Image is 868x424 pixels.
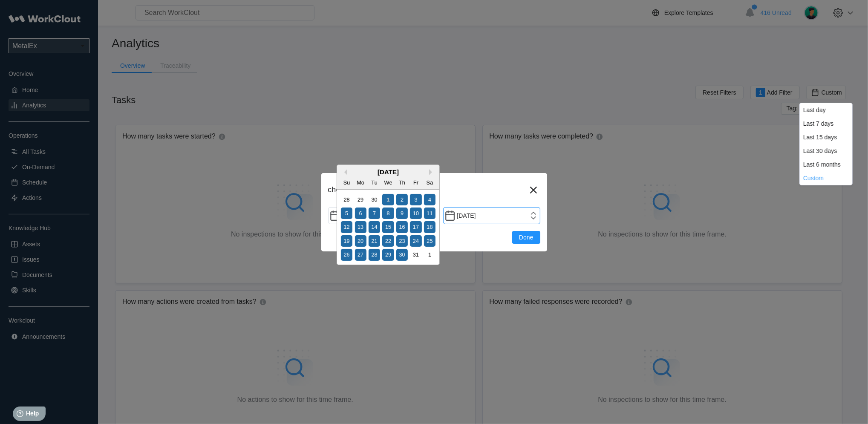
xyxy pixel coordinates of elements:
[369,235,380,247] div: Choose Tuesday, October 21st, 2025
[410,194,421,205] div: Choose Friday, October 3rd, 2025
[512,231,540,244] button: Done
[340,193,436,262] div: month 2025-10
[382,177,394,188] div: We
[424,221,435,233] div: Choose Saturday, October 18th, 2025
[396,235,408,247] div: Choose Thursday, October 23rd, 2025
[341,235,352,247] div: Choose Sunday, October 19th, 2025
[803,107,826,113] div: Last day
[369,249,380,260] div: Choose Tuesday, October 28th, 2025
[355,221,366,233] div: Choose Monday, October 13th, 2025
[410,249,421,260] div: Choose Friday, October 31st, 2025
[803,120,834,127] div: Last 7 days
[369,177,380,188] div: Tu
[396,249,408,260] div: Choose Thursday, October 30th, 2025
[396,208,408,219] div: Choose Thursday, October 9th, 2025
[341,194,352,205] div: Choose Sunday, September 28th, 2025
[355,208,366,219] div: Choose Monday, October 6th, 2025
[328,207,425,224] input: Start Date
[410,208,421,219] div: Choose Friday, October 10th, 2025
[424,194,435,205] div: Choose Saturday, October 4th, 2025
[410,177,421,188] div: Fr
[355,177,366,188] div: Mo
[355,249,366,260] div: Choose Monday, October 27th, 2025
[341,169,347,175] button: Previous Month
[369,208,380,219] div: Choose Tuesday, October 7th, 2025
[382,249,394,260] div: Choose Wednesday, October 29th, 2025
[803,175,824,182] div: Custom
[396,194,408,205] div: Choose Thursday, October 2nd, 2025
[341,249,352,260] div: Choose Sunday, October 26th, 2025
[803,161,841,168] div: Last 6 months
[341,177,352,188] div: Su
[382,208,394,219] div: Choose Wednesday, October 8th, 2025
[424,177,435,188] div: Sa
[424,249,435,260] div: Choose Saturday, November 1st, 2025
[396,177,408,188] div: Th
[803,134,837,141] div: Last 15 days
[341,221,352,233] div: Choose Sunday, October 12th, 2025
[337,168,439,176] div: [DATE]
[410,221,421,233] div: Choose Friday, October 17th, 2025
[803,147,837,154] div: Last 30 days
[369,194,380,205] div: Choose Tuesday, September 30th, 2025
[519,234,533,240] span: Done
[355,235,366,247] div: Choose Monday, October 20th, 2025
[396,221,408,233] div: Choose Thursday, October 16th, 2025
[443,207,540,224] input: End Date
[369,221,380,233] div: Choose Tuesday, October 14th, 2025
[382,221,394,233] div: Choose Wednesday, October 15th, 2025
[424,235,435,247] div: Choose Saturday, October 25th, 2025
[410,235,421,247] div: Choose Friday, October 24th, 2025
[341,208,352,219] div: Choose Sunday, October 5th, 2025
[355,194,366,205] div: Choose Monday, September 29th, 2025
[328,185,527,194] div: choose a date range
[429,169,435,175] button: Next Month
[382,194,394,205] div: Not available Wednesday, October 1st, 2025
[382,235,394,247] div: Choose Wednesday, October 22nd, 2025
[424,208,435,219] div: Choose Saturday, October 11th, 2025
